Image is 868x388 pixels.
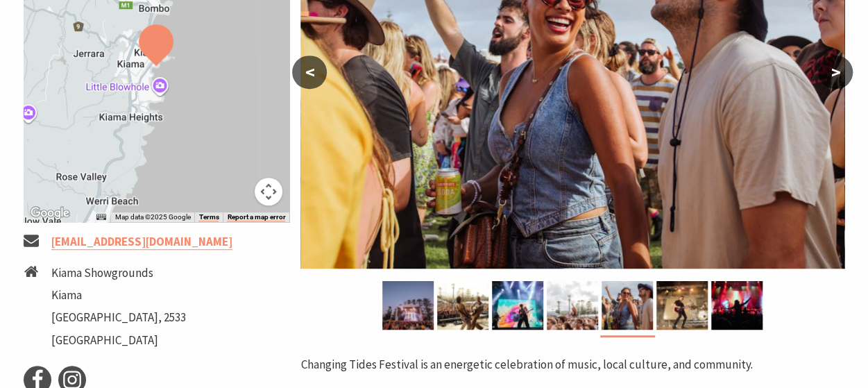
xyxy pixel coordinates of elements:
[382,281,434,330] img: Changing Tides Main Stage
[602,281,653,330] img: Changing Tides Festival Goers - 2
[96,212,106,222] button: Keyboard shortcuts
[711,281,763,330] img: Changing Tides Festival Goers - 3
[51,264,186,282] li: Kiama Showgrounds
[198,213,219,221] a: Terms (opens in new tab)
[27,204,73,222] img: Google
[114,213,190,221] span: Map data ©2025 Google
[818,56,853,89] button: >
[547,281,598,330] img: Changing Tides Festival Goers - 1
[437,281,488,330] img: Changing Tides Performance - 1
[300,355,844,374] p: Changing Tides Festival is an energetic celebration of music, local culture, and community.
[227,213,285,221] a: Report a map error
[51,286,186,305] li: Kiama
[656,281,708,330] img: Changing Tides Performance - 2
[27,204,73,222] a: Open this area in Google Maps (opens a new window)
[51,331,186,350] li: [GEOGRAPHIC_DATA]
[492,281,543,330] img: Changing Tides Performers - 3
[51,234,232,250] a: [EMAIL_ADDRESS][DOMAIN_NAME]
[292,56,327,89] button: <
[255,178,282,205] button: Map camera controls
[51,308,186,327] li: [GEOGRAPHIC_DATA], 2533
